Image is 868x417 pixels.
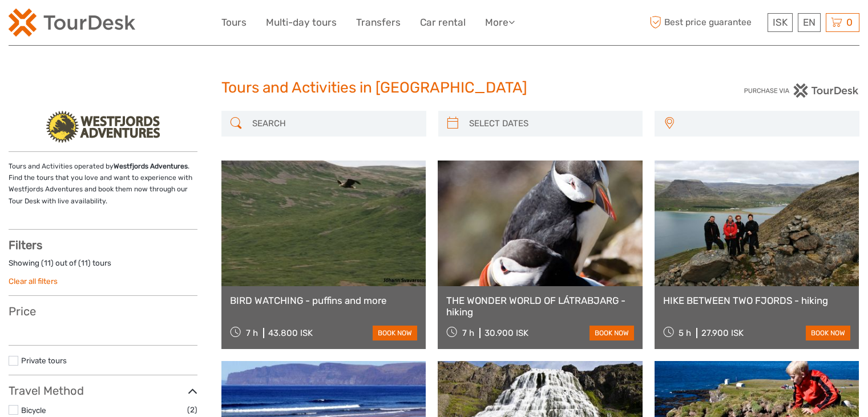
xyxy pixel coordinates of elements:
[679,328,691,338] span: 5 h
[798,13,821,32] div: EN
[663,295,850,306] a: HIKE BETWEEN TWO FJORDS - hiking
[246,328,258,338] span: 7 h
[462,328,474,338] span: 7 h
[806,326,850,340] a: book now
[465,114,637,134] input: SELECT DATES
[266,14,337,31] a: Multi-day tours
[590,326,634,340] a: book now
[701,328,744,338] div: 27.900 ISK
[9,258,197,275] div: Showing ( ) out of ( ) tours
[9,161,197,207] p: Tours and Activities operated by . Find the tours that you love and want to experience with Westf...
[485,14,515,31] a: More
[81,258,88,268] label: 11
[373,326,417,340] a: book now
[46,111,160,143] img: 178-1_logo_thumbnail.png
[114,162,188,170] strong: Westfjords Adventures
[187,403,197,416] span: (2)
[21,356,67,365] a: Private tours
[248,114,421,134] input: SEARCH
[420,14,466,31] a: Car rental
[9,276,58,286] a: Clear all filters
[744,83,859,98] img: PurchaseViaTourDesk.png
[446,295,633,318] a: THE WONDER WORLD OF LÁTRABJARG - hiking
[647,13,765,32] span: Best price guarantee
[230,295,417,306] a: BIRD WATCHING - puffins and more
[44,258,51,268] label: 11
[268,328,313,338] div: 43.800 ISK
[9,238,42,252] strong: Filters
[485,328,528,338] div: 30.900 ISK
[9,304,197,318] h3: Price
[9,9,135,37] img: 120-15d4194f-c635-41b9-a512-a3cb382bfb57_logo_small.png
[221,14,247,31] a: Tours
[221,79,647,97] h1: Tours and Activities in [GEOGRAPHIC_DATA]
[845,17,854,28] span: 0
[21,406,46,415] a: Bicycle
[773,17,788,28] span: ISK
[356,14,401,31] a: Transfers
[9,384,197,398] h3: Travel Method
